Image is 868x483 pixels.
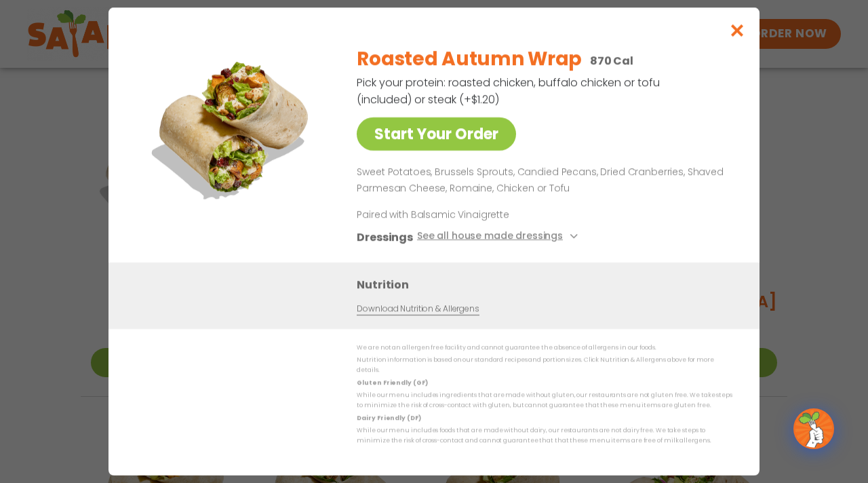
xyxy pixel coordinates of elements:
p: 870 Cal [590,52,633,69]
p: Pick your protein: roasted chicken, buffalo chicken or tofu (included) or steak (+$1.20) [357,74,662,108]
strong: Gluten Friendly (GF) [357,379,427,387]
a: Start Your Order [357,117,516,151]
a: Download Nutrition & Allergens [357,303,479,315]
p: Sweet Potatoes, Brussels Sprouts, Candied Pecans, Dried Cranberries, Shaved Parmesan Cheese, Roma... [357,164,727,197]
p: While our menu includes foods that are made without dairy, our restaurants are not dairy free. We... [357,425,732,446]
h3: Dressings [357,229,413,246]
h3: Nutrition [357,276,739,293]
button: Close modal [715,7,759,53]
button: See all house made dressings [417,229,582,246]
p: While our menu includes ingredients that are made without gluten, our restaurants are not gluten ... [357,390,732,411]
p: We are not an allergen free facility and cannot guarantee the absence of allergens in our foods. [357,343,732,353]
img: Featured product photo for Roasted Autumn Wrap [139,35,329,225]
p: Nutrition information is based on our standard recipes and portion sizes. Click Nutrition & Aller... [357,355,732,376]
strong: Dairy Friendly (DF) [357,414,420,422]
h2: Roasted Autumn Wrap [357,45,582,73]
img: wpChatIcon [795,410,833,448]
p: Paired with Balsamic Vinaigrette [357,208,608,222]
